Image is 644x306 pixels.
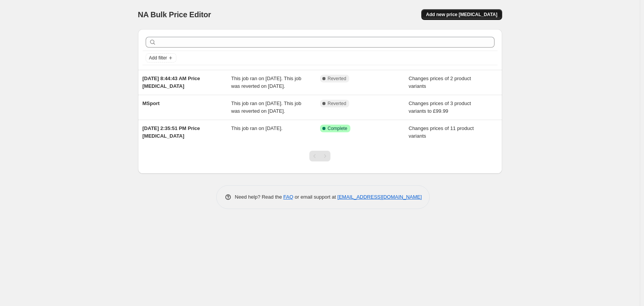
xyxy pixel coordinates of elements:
[231,76,301,89] span: This job ran on [DATE]. This job was reverted on [DATE].
[235,194,284,200] span: Need help? Read the
[328,125,347,132] span: Complete
[231,100,301,114] span: This job ran on [DATE]. This job was reverted on [DATE].
[409,100,471,114] span: Changes prices of 3 product variants to £99.99
[143,76,200,89] span: [DATE] 8:44:43 AM Price [MEDICAL_DATA]
[421,9,502,20] button: Add new price [MEDICAL_DATA]
[138,10,211,19] span: NA Bulk Price Editor
[293,194,337,200] span: or email support at
[283,194,293,200] a: FAQ
[146,53,176,63] button: Add filter
[328,76,347,82] span: Reverted
[143,125,200,139] span: [DATE] 2:35:51 PM Price [MEDICAL_DATA]
[231,125,283,131] span: This job ran on [DATE].
[328,100,347,107] span: Reverted
[426,12,497,18] span: Add new price [MEDICAL_DATA]
[337,194,422,200] a: [EMAIL_ADDRESS][DOMAIN_NAME]
[309,151,330,161] nav: Pagination
[409,76,471,89] span: Changes prices of 2 product variants
[409,125,474,139] span: Changes prices of 11 product variants
[143,100,160,106] span: MSport
[149,55,167,61] span: Add filter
